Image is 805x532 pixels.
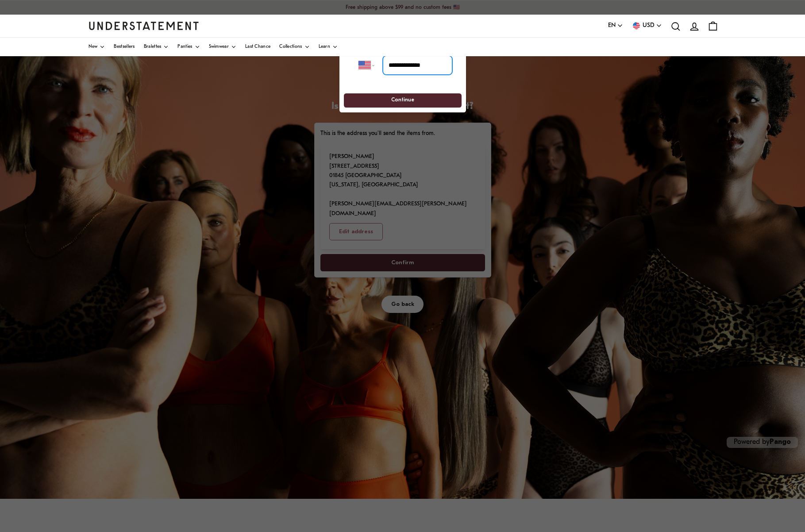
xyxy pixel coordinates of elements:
[114,45,135,49] span: Bestsellers
[245,38,270,56] a: Last Chance
[279,45,302,49] span: Collections
[209,45,229,49] span: Swimwear
[391,94,414,108] span: Continue
[114,38,135,56] a: Bestsellers
[643,21,655,31] span: USD
[344,93,461,108] button: Continue
[608,21,616,31] span: EN
[245,45,270,49] span: Last Chance
[177,45,192,49] span: Panties
[177,38,200,56] a: Panties
[89,22,199,30] a: Understatement Homepage
[608,21,623,31] button: EN
[319,45,331,49] span: Learn
[632,21,662,31] button: USD
[319,38,338,56] a: Learn
[279,38,309,56] a: Collections
[89,45,98,49] span: New
[89,38,105,56] a: New
[144,45,162,49] span: Bralettes
[209,38,236,56] a: Swimwear
[144,38,169,56] a: Bralettes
